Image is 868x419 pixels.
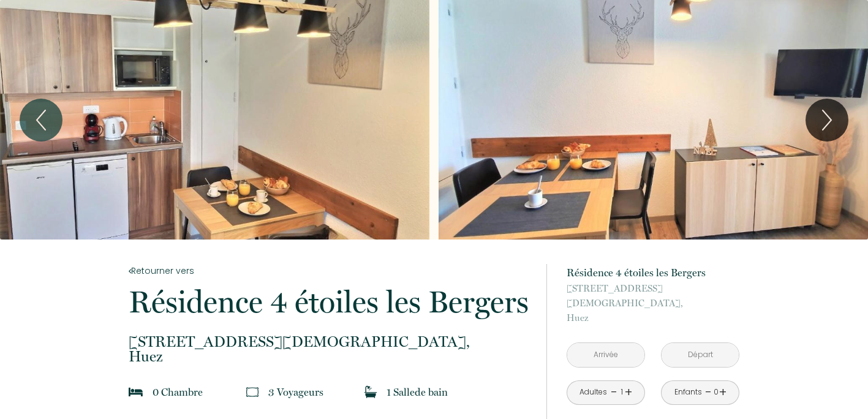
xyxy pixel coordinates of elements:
[567,281,739,311] span: [STREET_ADDRESS][DEMOGRAPHIC_DATA],
[567,343,644,367] input: Arrivée
[387,383,448,401] p: 1 Salle de bain
[662,343,739,367] input: Départ
[674,387,702,398] div: Enfants
[611,383,617,402] a: -
[129,334,530,364] p: Huez
[20,99,62,142] button: Previous
[129,287,530,317] p: Résidence 4 étoiles les Bergers
[713,387,719,398] div: 0
[719,383,726,402] a: +
[567,264,739,281] p: Résidence 4 étoiles les Bergers
[619,387,625,398] div: 1
[129,334,530,349] span: [STREET_ADDRESS][DEMOGRAPHIC_DATA],
[579,387,607,398] div: Adultes
[129,264,530,277] a: Retourner vers
[246,386,259,398] img: guests
[625,383,632,402] a: +
[319,386,323,398] span: s
[153,383,203,401] p: 0 Chambre
[567,281,739,325] p: Huez
[806,99,848,142] button: Next
[705,383,712,402] a: -
[268,383,323,401] p: 3 Voyageur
